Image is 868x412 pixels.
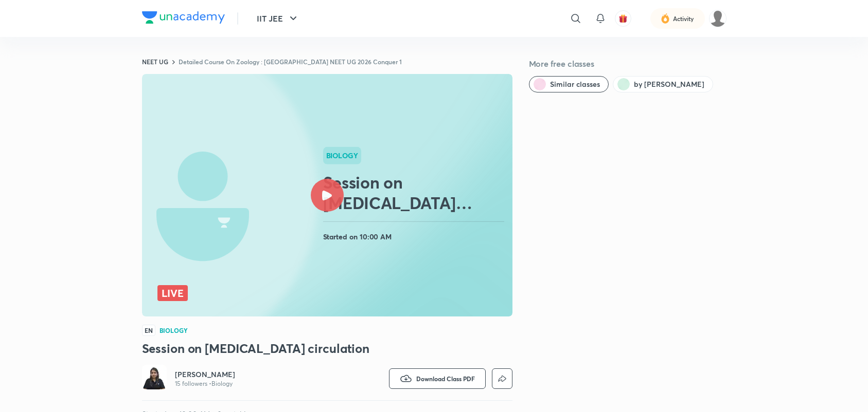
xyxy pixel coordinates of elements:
[389,368,486,389] button: Download Class PDF
[160,327,188,333] h4: Biology
[323,230,508,244] h4: Started on 10:00 AM
[661,12,670,25] img: activity
[175,369,235,380] a: [PERSON_NAME]
[179,58,402,66] a: Detailed Course On Zoology : [GEOGRAPHIC_DATA] NEET UG 2026 Conquer 1
[175,380,235,388] p: 15 followers • Biology
[613,76,713,92] button: by Soumi Mallick
[142,58,168,66] a: NEET UG
[529,58,727,70] h5: More free classes
[615,10,631,27] button: avatar
[416,374,475,383] span: Download Class PDF
[550,79,600,89] span: Similar classes
[142,340,512,357] h3: Session on [MEDICAL_DATA] circulation
[142,11,225,24] img: Company Logo
[618,14,628,23] img: avatar
[529,76,609,92] button: Similar classes
[323,172,508,213] h2: Session on [MEDICAL_DATA] circulation
[251,8,306,29] button: IIT JEE
[142,365,167,389] img: Avatar
[709,10,727,27] img: snigdha
[142,325,155,336] span: EN
[142,365,167,392] a: Avatar
[142,11,225,26] a: Company Logo
[634,79,704,89] span: by Soumi Mallick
